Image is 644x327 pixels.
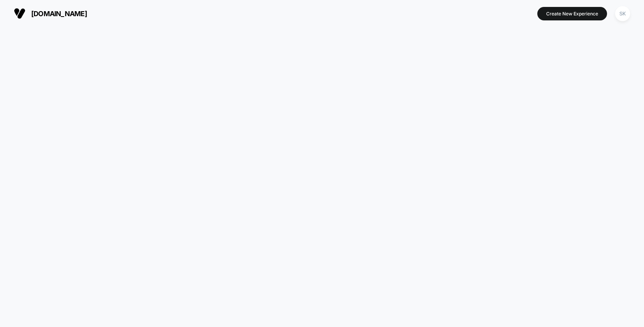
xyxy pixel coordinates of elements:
img: Visually logo [14,8,25,19]
button: [DOMAIN_NAME] [12,7,89,20]
span: [DOMAIN_NAME] [31,10,87,18]
button: Create New Experience [537,7,607,20]
div: SK [615,6,630,21]
button: SK [613,6,632,22]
